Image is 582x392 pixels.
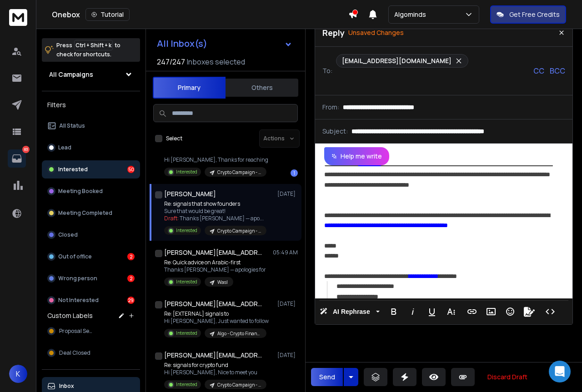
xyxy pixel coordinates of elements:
[74,40,113,50] span: Ctrl + Shift + k
[176,278,197,285] p: Interested
[9,365,27,383] button: K
[150,35,300,53] button: All Inbox(s)
[157,39,207,48] h1: All Inbox(s)
[58,188,103,195] p: Meeting Booked
[502,303,519,321] button: Emoticons
[42,248,140,266] button: Out of office2
[217,169,261,176] p: Crypto Campaign - Row 3001 - 8561
[127,297,135,304] div: 29
[318,303,381,321] button: AI Rephrase
[42,344,140,362] button: Deal Closed
[277,300,298,308] p: [DATE]
[58,144,71,151] p: Lead
[164,208,266,215] p: Sure that would be great!
[480,368,535,386] button: Discard Draft
[164,214,179,222] span: Draft:
[176,381,197,388] p: Interested
[385,303,402,321] button: Bold (Ctrl+B)
[521,303,538,321] button: Signature
[42,160,140,179] button: Interested50
[348,28,404,37] p: Unsaved Changes
[164,362,266,369] p: Re: signals for crypto fund
[166,135,182,142] label: Select
[277,352,298,359] p: [DATE]
[176,227,197,234] p: Interested
[542,303,559,321] button: Code View
[277,190,298,198] p: [DATE]
[127,275,135,282] div: 2
[217,228,261,234] p: Crypto Campaign - Row 3001 - 8561
[157,56,185,67] span: 247 / 247
[164,200,266,208] p: Re: signals that show founders
[47,311,93,320] h3: Custom Labels
[549,361,571,382] div: Open Intercom Messenger
[176,169,197,175] p: Interested
[164,248,264,257] h1: [PERSON_NAME][EMAIL_ADDRESS][DOMAIN_NAME]
[217,382,261,388] p: Crypto Campaign - Row 3001 - 8561
[164,189,216,198] h1: [PERSON_NAME]
[394,10,430,19] p: Algominds
[164,259,266,266] p: Re: Quick advice on Arabic-first
[153,77,226,99] button: Primary
[164,318,269,325] p: Hi [PERSON_NAME], Just wanted to follow
[291,169,298,177] div: 1
[42,182,140,200] button: Meeting Booked
[550,65,565,76] p: BCC
[85,8,130,21] button: Tutorial
[49,70,93,79] h1: All Campaigns
[180,214,264,222] span: Thanks [PERSON_NAME] — apo ...
[58,166,88,173] p: Interested
[22,146,30,153] p: 83
[463,303,481,321] button: Insert Link (Ctrl+K)
[42,65,140,84] button: All Campaigns
[217,330,261,337] p: Algo - Crypto Financial Services 2 ([DATE]-3000)
[42,269,140,288] button: Wrong person2
[533,65,544,76] p: CC
[42,226,140,244] button: Closed
[59,349,90,357] span: Deal Closed
[164,310,269,318] p: Re: [EXTERNAL] signals to
[42,99,140,111] h3: Filters
[311,368,343,386] button: Send
[331,308,372,316] span: AI Rephrase
[59,327,95,335] span: Proposal Sent
[164,351,264,360] h1: [PERSON_NAME][EMAIL_ADDRESS][DOMAIN_NAME]
[164,266,266,273] p: Thanks [PERSON_NAME] — apologies for
[176,330,197,337] p: Interested
[482,303,500,321] button: Insert Image (Ctrl+P)
[322,66,332,75] p: To:
[42,139,140,157] button: Lead
[164,299,264,308] h1: [PERSON_NAME][EMAIL_ADDRESS][DOMAIN_NAME]
[58,231,78,238] p: Closed
[127,253,135,260] div: 2
[423,303,441,321] button: Underline (Ctrl+U)
[404,303,421,321] button: Italic (Ctrl+I)
[42,322,140,340] button: Proposal Sent
[187,56,245,67] h3: Inboxes selected
[509,10,560,19] p: Get Free Credits
[127,166,135,173] div: 50
[164,156,268,164] p: Hi [PERSON_NAME], Thanks for reaching
[58,275,97,282] p: Wrong person
[322,26,345,39] p: Reply
[8,149,26,168] a: 83
[322,127,348,136] p: Subject:
[442,303,460,321] button: More Text
[226,78,298,98] button: Others
[58,209,112,217] p: Meeting Completed
[56,41,120,59] p: Press to check for shortcuts.
[42,117,140,135] button: All Status
[42,204,140,222] button: Meeting Completed
[217,279,228,286] p: Wasl
[52,8,348,21] div: Onebox
[59,122,85,129] p: All Status
[42,291,140,309] button: Not Interested29
[490,5,566,24] button: Get Free Credits
[59,382,74,390] p: Inbox
[164,369,266,376] p: Hi [PERSON_NAME], Nice to meet you
[342,56,452,65] p: [EMAIL_ADDRESS][DOMAIN_NAME]
[273,249,298,256] p: 05:49 AM
[58,253,92,260] p: Out of office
